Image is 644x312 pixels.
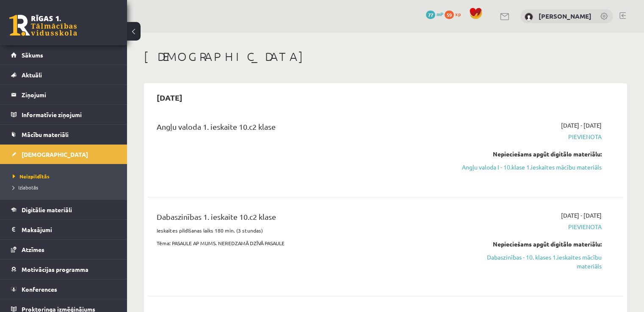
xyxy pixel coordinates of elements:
[11,145,116,164] a: [DEMOGRAPHIC_DATA]
[11,200,116,219] a: Digitālie materiāli
[22,131,69,138] span: Mācību materiāli
[561,211,602,220] span: [DATE] - [DATE]
[22,71,42,79] span: Aktuāli
[525,13,533,21] img: Darina Stirāne
[539,12,591,20] a: [PERSON_NAME]
[11,65,116,85] a: Aktuāli
[426,11,435,19] span: 77
[437,11,443,17] span: mP
[22,51,43,59] span: Sākums
[11,220,116,239] a: Maksājumi
[157,211,449,227] div: Dabaszinības 1. ieskaite 10.c2 klase
[462,132,602,141] span: Pievienota
[22,220,116,239] legend: Maksājumi
[22,246,44,253] span: Atzīmes
[22,85,116,104] legend: Ziņojumi
[22,105,116,124] legend: Informatīvie ziņojumi
[157,239,449,247] p: Tēma: PASAULE AP MUMS. NEREDZAMĀ DZĪVĀ PASAULE
[13,173,50,180] span: Neizpildītās
[148,88,191,107] h2: [DATE]
[13,183,119,191] a: Izlabotās
[462,163,602,172] a: Angļu valoda I - 10.klase 1.ieskaites mācību materiāls
[11,45,116,65] a: Sākums
[22,265,88,273] span: Motivācijas programma
[445,11,454,19] span: 59
[157,227,449,234] p: Ieskaites pildīšanas laiks 180 min. (3 stundas)
[561,121,602,130] span: [DATE] - [DATE]
[9,15,77,36] a: Rīgas 1. Tālmācības vidusskola
[462,222,602,231] span: Pievienota
[22,206,72,213] span: Digitālie materiāli
[11,260,116,279] a: Motivācijas programma
[11,240,116,259] a: Atzīmes
[445,11,465,17] a: 59 xp
[11,125,116,144] a: Mācību materiāli
[11,279,116,299] a: Konferences
[462,253,602,271] a: Dabaszinības - 10. klases 1.ieskaites mācību materiāls
[11,105,116,124] a: Informatīvie ziņojumi
[426,11,443,17] a: 77 mP
[13,184,38,191] span: Izlabotās
[455,11,461,17] span: xp
[144,49,627,64] h1: [DEMOGRAPHIC_DATA]
[462,240,602,249] div: Nepieciešams apgūt digitālo materiālu:
[462,150,602,159] div: Nepieciešams apgūt digitālo materiālu:
[13,172,119,180] a: Neizpildītās
[22,285,57,293] span: Konferences
[22,151,88,158] span: [DEMOGRAPHIC_DATA]
[11,85,116,104] a: Ziņojumi
[157,121,449,137] div: Angļu valoda 1. ieskaite 10.c2 klase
